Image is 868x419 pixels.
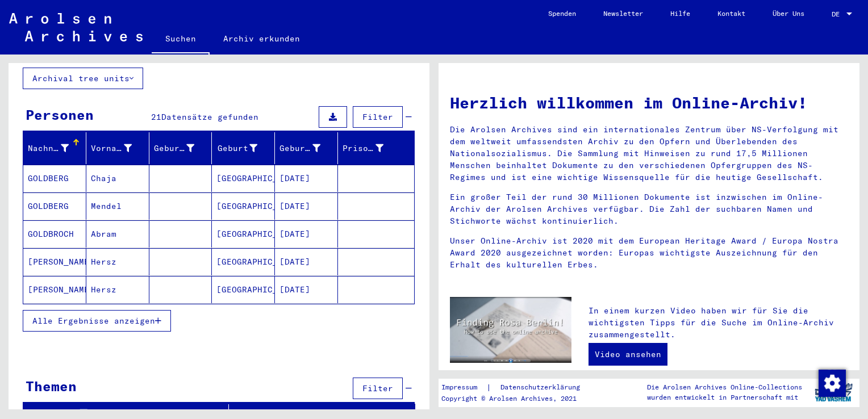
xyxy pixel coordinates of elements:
button: Alle Ergebnisse anzeigen [23,310,171,332]
p: In einem kurzen Video haben wir für Sie die wichtigsten Tipps für die Suche im Online-Archiv zusa... [589,305,848,341]
span: Filter [362,112,393,122]
span: Filter [362,383,393,393]
p: Unser Online-Archiv ist 2020 mit dem European Heritage Award / Europa Nostra Award 2020 ausgezeic... [450,235,848,271]
mat-cell: [GEOGRAPHIC_DATA] [212,165,275,192]
mat-header-cell: Geburtsname [149,132,212,164]
mat-cell: [GEOGRAPHIC_DATA] [212,220,275,248]
p: Die Arolsen Archives sind ein internationales Zentrum über NS-Verfolgung mit dem weltweit umfasse... [450,124,848,183]
span: DE [832,10,844,18]
a: Video ansehen [589,343,667,366]
mat-header-cell: Prisoner # [338,132,414,164]
mat-cell: [DATE] [275,220,338,248]
mat-cell: Mendel [86,192,149,220]
div: Geburt‏ [216,139,274,157]
mat-cell: Abram [86,220,149,248]
span: Alle Ergebnisse anzeigen [32,316,155,326]
mat-header-cell: Vorname [86,132,149,164]
mat-cell: [DATE] [275,192,338,220]
mat-cell: [GEOGRAPHIC_DATA] [212,192,275,220]
div: Vorname [91,139,149,157]
mat-cell: GOLDBERG [23,192,86,220]
div: Nachname [28,139,86,157]
p: wurden entwickelt in Partnerschaft mit [647,392,802,403]
mat-header-cell: Geburt‏ [212,132,275,164]
mat-cell: [GEOGRAPHIC_DATA] [212,248,275,275]
div: | [441,382,594,393]
p: Ein großer Teil der rund 30 Millionen Dokumente ist inzwischen im Online-Archiv der Arolsen Archi... [450,191,848,227]
mat-cell: Chaja [86,165,149,192]
div: Vorname [91,143,132,154]
img: Arolsen_neg.svg [9,13,143,41]
mat-cell: Hersz [86,248,149,275]
mat-cell: [PERSON_NAME] [23,276,86,303]
mat-cell: Hersz [86,276,149,303]
div: Geburt‏ [216,143,257,154]
mat-header-cell: Geburtsdatum [275,132,338,164]
a: Archiv erkunden [210,25,314,52]
mat-header-cell: Nachname [23,132,86,164]
a: Suchen [152,25,210,55]
div: Prisoner # [343,143,383,154]
mat-cell: [PERSON_NAME] [23,248,86,275]
h1: Herzlich willkommen im Online-Archiv! [450,91,848,115]
mat-cell: [DATE] [275,165,338,192]
button: Filter [353,378,403,399]
mat-cell: [GEOGRAPHIC_DATA] [212,276,275,303]
p: Die Arolsen Archives Online-Collections [647,382,802,392]
span: 21 [151,112,161,122]
mat-cell: GOLDBROCH [23,220,86,248]
mat-cell: [DATE] [275,248,338,275]
img: Zustimmung ändern [819,370,846,397]
mat-cell: GOLDBERG [23,165,86,192]
div: Geburtsname [154,143,195,154]
a: Datenschutzerklärung [491,382,594,393]
div: Geburtsname [154,139,212,157]
span: Datensätze gefunden [161,112,258,122]
p: Copyright © Arolsen Archives, 2021 [441,393,594,404]
button: Archival tree units [23,68,143,89]
div: Themen [26,376,77,396]
img: yv_logo.png [812,378,855,407]
div: Geburtsdatum [279,139,337,157]
a: Impressum [441,382,486,393]
button: Filter [353,106,403,128]
div: Personen [26,104,94,125]
div: Nachname [28,143,69,154]
div: Geburtsdatum [279,143,320,154]
mat-cell: [DATE] [275,276,338,303]
img: video.jpg [450,297,571,363]
div: Prisoner # [343,139,400,157]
